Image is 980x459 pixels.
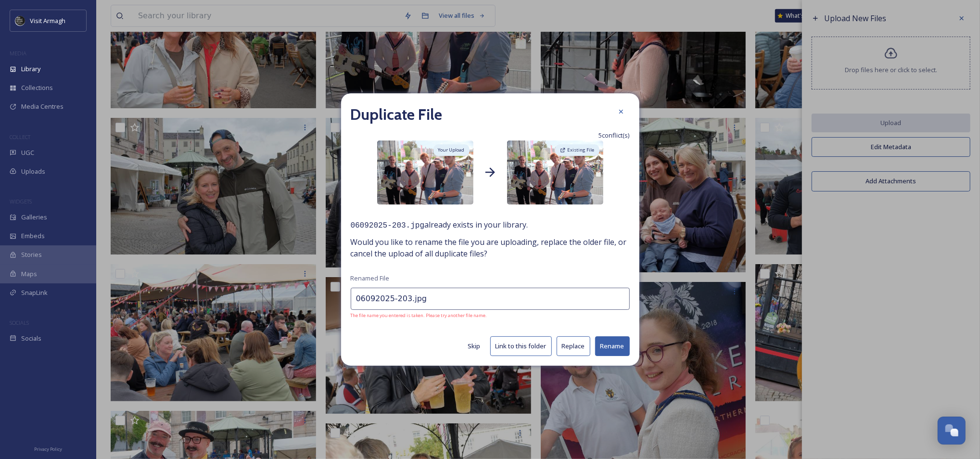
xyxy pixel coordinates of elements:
[351,221,425,230] kbd: 06092025-203.jpg
[21,334,41,343] span: Socials
[351,219,630,231] span: already exists in your library.
[938,417,966,445] button: Open Chat
[10,133,30,140] span: COLLECT
[10,319,29,326] span: SOCIALS
[351,312,630,319] span: The file name you entered is taken. Please try another file name.
[507,140,603,204] img: 939529a3-09c2-4413-bed1-c4e7a6d9c845.jpg
[554,143,601,157] a: Existing File
[599,131,630,140] span: 5 conflict(s)
[21,167,45,176] span: Uploads
[21,250,42,259] span: Stories
[463,337,485,356] button: Skip
[351,288,630,310] input: My file
[21,83,53,92] span: Collections
[595,336,630,356] button: Rename
[34,446,62,452] span: Privacy Policy
[10,50,26,57] span: MEDIA
[21,288,48,297] span: SnapLink
[351,236,630,259] span: Would you like to rename the file you are uploading, replace the older file, or cancel the upload...
[21,231,45,241] span: Embeds
[21,213,47,222] span: Galleries
[21,64,40,74] span: Library
[490,336,552,356] button: Link to this folder
[351,274,390,283] span: Renamed File
[30,16,65,25] span: Visit Armagh
[10,198,32,205] span: WIDGETS
[568,147,595,153] span: Existing File
[15,16,25,25] img: THE-FIRST-PLACE-VISIT-ARMAGH.COM-BLACK.jpg
[438,147,465,153] span: Your Upload
[21,148,34,157] span: UGC
[21,269,37,279] span: Maps
[21,102,64,111] span: Media Centres
[34,443,62,454] a: Privacy Policy
[557,336,590,356] button: Replace
[351,103,443,126] h2: Duplicate File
